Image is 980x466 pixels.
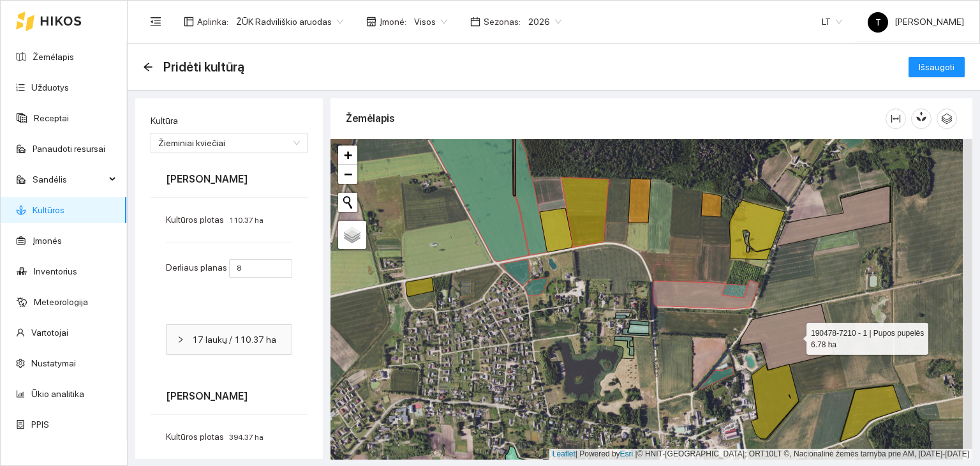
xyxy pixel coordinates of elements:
span: 110.37 ha [229,216,264,225]
div: | Powered by © HNIT-[GEOGRAPHIC_DATA]; ORT10LT ©, Nacionalinė žemės tarnyba prie AM, [DATE]-[DATE] [549,449,972,460]
div: [PERSON_NAME] [166,378,292,414]
button: Initiate a new search [338,193,357,212]
span: layout [184,17,194,27]
div: 17 laukų / 110.37 ha [167,325,292,354]
span: 394.37 ha [229,433,264,442]
a: Layers [338,221,366,249]
div: [PERSON_NAME] [166,161,292,197]
button: Išsaugoti [909,57,965,77]
span: Aplinka : [197,15,228,29]
span: T [875,12,881,33]
a: Zoom out [338,165,357,184]
span: ŽŪK Radviliškio aruodas [236,12,343,31]
a: Nustatymai [31,358,76,368]
span: Žieminiai kviečiai [158,133,300,153]
span: | [635,449,637,458]
a: Užduotys [31,82,69,93]
a: PPIS [31,419,49,430]
a: Esri [620,449,634,458]
span: right [177,336,184,343]
button: menu-fold [143,9,168,34]
span: Išsaugoti [919,60,954,74]
span: LT [822,12,842,31]
span: Kultūros plotas [166,214,224,225]
a: Panaudoti resursai [33,144,105,154]
a: Meteorologija [34,297,88,307]
span: Kultūros plotas [166,432,224,442]
a: Įmonės [33,236,62,246]
div: Atgal [143,62,153,73]
span: 2026 [528,12,561,31]
input: Įveskite t/Ha [229,259,292,278]
span: shop [366,17,376,27]
a: Leaflet [553,449,575,458]
label: Kultūra [151,114,178,128]
a: Kultūros [33,205,64,215]
a: Žemėlapis [33,52,74,62]
span: menu-fold [150,16,161,27]
span: Sandėlis [33,167,105,192]
span: column-width [886,114,905,124]
span: arrow-left [143,62,153,72]
a: Vartotojai [31,327,68,338]
span: Sezonas : [484,15,521,29]
span: Pridėti kultūrą [163,57,244,77]
span: Derliaus planas [166,262,227,273]
span: 17 laukų / 110.37 ha [192,333,281,347]
span: [PERSON_NAME] [868,17,964,27]
a: Ūkio analitika [31,389,84,399]
span: − [344,166,352,182]
a: Zoom in [338,146,357,165]
div: Žemėlapis [346,100,886,137]
a: Inventorius [34,266,77,276]
span: Įmonė : [380,15,406,29]
span: calendar [470,17,480,27]
a: Receptai [34,113,69,123]
span: Visos [414,12,447,31]
span: + [344,147,352,163]
button: column-width [886,109,906,129]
